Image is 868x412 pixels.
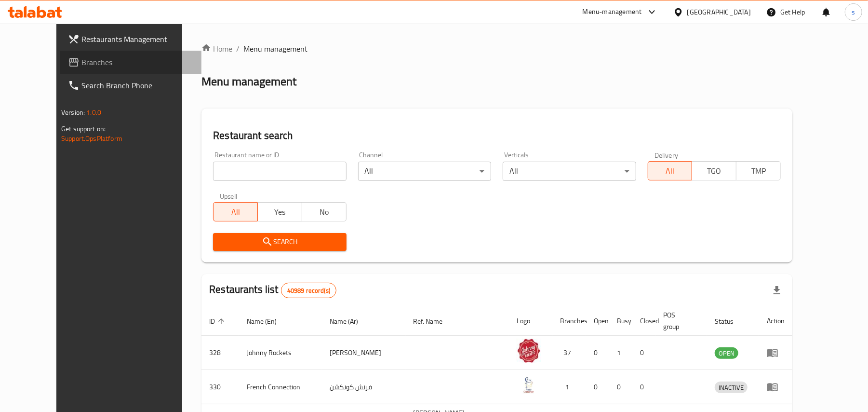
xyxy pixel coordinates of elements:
[715,347,738,359] div: OPEN
[60,51,201,74] a: Branches
[262,205,298,219] span: Yes
[81,33,194,45] span: Restaurants Management
[209,316,227,327] span: ID
[609,306,632,336] th: Busy
[209,282,336,298] h2: Restaurants list
[322,336,406,370] td: [PERSON_NAME]
[715,382,748,393] div: INACTIVE
[503,162,636,181] div: All
[586,306,609,336] th: Open
[715,382,748,393] span: INACTIVE
[201,370,239,404] td: 330
[81,56,194,68] span: Branches
[509,306,552,336] th: Logo
[586,336,609,370] td: 0
[61,123,106,135] span: Get support on:
[81,80,194,91] span: Search Branch Phone
[281,283,336,298] div: Total records count
[609,336,632,370] td: 1
[609,370,632,404] td: 0
[632,306,655,336] th: Closed
[767,347,785,358] div: Menu
[213,128,781,143] h2: Restaurant search
[765,279,788,302] div: Export file
[517,373,541,397] img: French Connection
[552,306,586,336] th: Branches
[302,202,347,221] button: No
[213,202,258,221] button: All
[86,106,101,119] span: 1.0.0
[648,161,693,180] button: All
[239,370,322,404] td: French Connection
[552,336,586,370] td: 37
[632,370,655,404] td: 0
[696,164,733,178] span: TGO
[552,370,586,404] td: 1
[306,205,343,219] span: No
[852,7,855,17] span: s
[60,74,201,97] a: Search Branch Phone
[201,43,232,55] a: Home
[330,316,371,327] span: Name (Ar)
[201,74,296,89] h2: Menu management
[715,316,746,327] span: Status
[715,348,738,359] span: OPEN
[736,161,781,180] button: TMP
[201,43,792,55] nav: breadcrumb
[663,309,695,332] span: POS group
[247,316,289,327] span: Name (En)
[767,381,785,393] div: Menu
[652,164,689,178] span: All
[221,236,338,248] span: Search
[583,6,642,18] div: Menu-management
[239,336,322,370] td: Johnny Rockets
[201,336,239,370] td: 328
[654,151,679,158] label: Delivery
[358,162,491,181] div: All
[322,370,406,404] td: فرنش كونكشن
[60,27,201,51] a: Restaurants Management
[257,202,302,221] button: Yes
[217,205,254,219] span: All
[213,233,346,251] button: Search
[220,192,238,199] label: Upsell
[236,43,240,55] li: /
[243,43,307,55] span: Menu management
[692,161,736,180] button: TGO
[517,339,541,363] img: Johnny Rockets
[687,7,751,17] div: [GEOGRAPHIC_DATA]
[759,306,792,336] th: Action
[586,370,609,404] td: 0
[740,164,777,178] span: TMP
[61,132,122,145] a: Support.OpsPlatform
[414,316,455,327] span: Ref. Name
[281,286,336,295] span: 40989 record(s)
[61,106,85,119] span: Version:
[632,336,655,370] td: 0
[213,162,346,181] input: Search for restaurant name or ID..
